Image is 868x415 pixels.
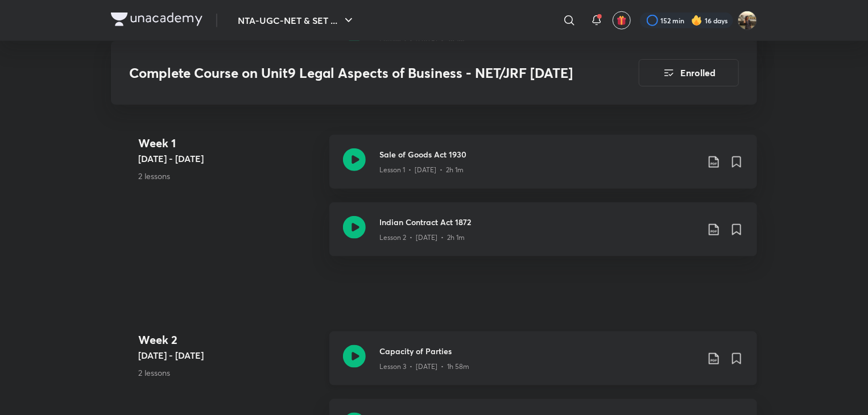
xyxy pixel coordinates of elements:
[379,216,698,228] h3: Indian Contract Act 1872
[639,59,739,86] button: Enrolled
[379,233,465,243] p: Lesson 2 • [DATE] • 2h 1m
[379,165,464,175] p: Lesson 1 • [DATE] • 2h 1m
[379,362,469,372] p: Lesson 3 • [DATE] • 1h 58m
[111,13,202,29] a: Company Logo
[738,11,757,30] img: Soumya singh
[138,170,320,182] p: 2 lessons
[613,11,631,30] button: avatar
[129,65,574,81] h3: Complete Course on Unit9 Legal Aspects of Business - NET/JRF [DATE]
[138,152,320,165] h5: [DATE] - [DATE]
[329,135,757,202] a: Sale of Goods Act 1930Lesson 1 • [DATE] • 2h 1m
[138,348,320,362] h5: [DATE] - [DATE]
[379,345,698,357] h3: Capacity of Parties
[379,148,698,160] h3: Sale of Goods Act 1930
[138,367,320,379] p: 2 lessons
[691,15,702,26] img: streak
[329,202,757,270] a: Indian Contract Act 1872Lesson 2 • [DATE] • 2h 1m
[111,13,202,26] img: Company Logo
[329,331,757,399] a: Capacity of PartiesLesson 3 • [DATE] • 1h 58m
[138,135,320,152] h4: Week 1
[617,15,627,26] img: avatar
[231,9,362,32] button: NTA-UGC-NET & SET ...
[138,331,320,348] h4: Week 2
